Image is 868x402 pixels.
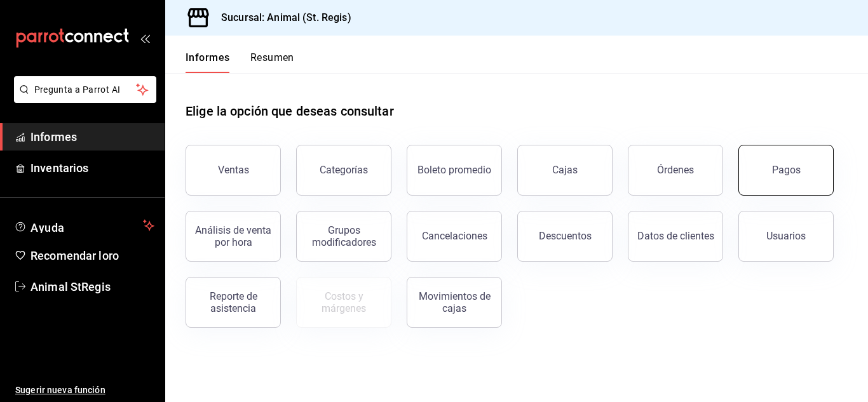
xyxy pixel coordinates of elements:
font: Grupos modificadores [312,224,376,248]
font: Reporte de asistencia [210,290,257,314]
font: Cajas [552,164,578,176]
button: Análisis de venta por hora [186,211,281,262]
font: Informes [31,130,77,144]
font: Resumen [250,51,294,64]
button: Pagos [738,145,834,196]
font: Recomendar loro [31,249,119,262]
button: Datos de clientes [628,211,723,262]
button: Órdenes [628,145,723,196]
button: Boleto promedio [407,145,502,196]
font: Categorías [320,164,368,176]
font: Sucursal: Animal (St. Regis) [221,11,351,23]
a: Cajas [517,145,613,196]
font: Inventarios [31,161,88,175]
button: Descuentos [517,211,613,262]
a: Pregunta a Parrot AI [9,92,156,105]
button: Ventas [186,145,281,196]
font: Pregunta a Parrot AI [34,84,121,95]
button: Grupos modificadores [296,211,391,262]
font: Sugerir nueva función [15,385,105,395]
font: Cancelaciones [422,230,487,242]
font: Análisis de venta por hora [195,224,271,248]
button: Contrata inventarios para ver este informe [296,277,391,328]
button: Reporte de asistencia [186,277,281,328]
font: Ayuda [31,221,65,234]
font: Pagos [772,164,801,176]
font: Informes [186,51,230,64]
button: Categorías [296,145,391,196]
font: Órdenes [657,164,694,176]
font: Elige la opción que deseas consultar [186,104,394,119]
button: Movimientos de cajas [407,277,502,328]
button: Usuarios [738,211,834,262]
button: Cancelaciones [407,211,502,262]
font: Datos de clientes [637,230,714,242]
font: Animal StRegis [31,280,111,293]
font: Usuarios [766,230,806,242]
div: pestañas de navegación [186,51,294,73]
button: Pregunta a Parrot AI [14,76,156,103]
button: abrir_cajón_menú [140,33,150,43]
font: Movimientos de cajas [419,290,491,314]
font: Costos y márgenes [322,290,366,314]
font: Descuentos [539,230,592,242]
font: Boleto promedio [417,164,491,176]
font: Ventas [218,164,249,176]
